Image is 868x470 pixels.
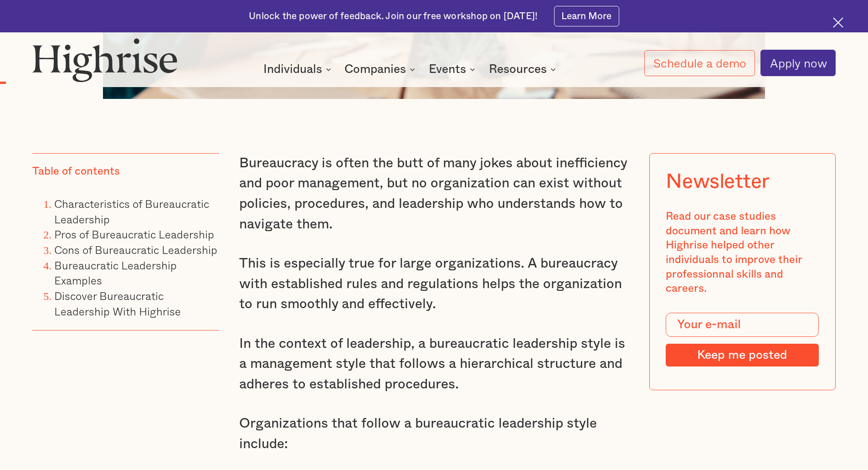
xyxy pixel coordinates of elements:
div: Companies [344,64,418,75]
a: Apply now [760,50,836,76]
div: Events [429,64,478,75]
p: Bureaucracy is often the butt of many jokes about inefficiency and poor management, but no organi... [239,153,629,235]
p: This is especially true for large organizations. A bureaucracy with established rules and regulat... [239,253,629,315]
img: Highrise logo [32,38,177,82]
a: Schedule a demo [644,50,755,76]
a: Learn More [554,6,619,26]
img: Cross icon [833,17,843,28]
p: In the context of leadership, a bureaucratic leadership style is a management style that follows ... [239,334,629,395]
input: Your e-mail [666,313,819,337]
input: Keep me posted [666,344,819,367]
div: Individuals [263,64,322,75]
div: Companies [344,64,406,75]
div: Individuals [263,64,334,75]
div: Newsletter [666,170,770,194]
a: Cons of Bureaucratic Leadership [54,241,217,258]
a: Characteristics of Bureaucratic Leadership [54,195,209,227]
div: Read our case studies document and learn how Highrise helped other individuals to improve their p... [666,210,819,296]
div: Unlock the power of feedback. Join our free workshop on [DATE]! [249,10,538,23]
div: Resources [489,64,559,75]
div: Resources [489,64,547,75]
div: Events [429,64,466,75]
a: Bureaucratic Leadership Examples [54,257,177,289]
a: Pros of Bureaucratic Leadership [54,226,214,243]
a: Discover Bureaucratic Leadership With Highrise [54,287,181,320]
div: Table of contents [32,165,120,179]
p: Organizations that follow a bureaucratic leadership style include: [239,413,629,454]
form: Modal Form [666,313,819,367]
